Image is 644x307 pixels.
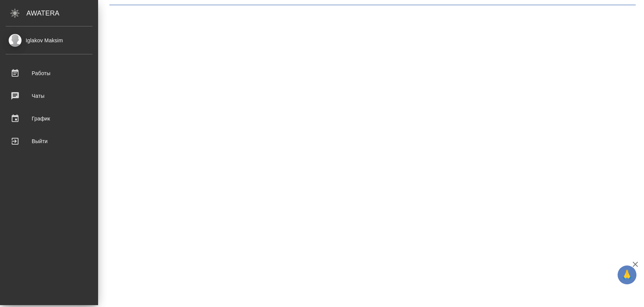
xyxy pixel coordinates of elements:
span: 🙏 [621,267,633,283]
div: AWATERA [26,6,98,21]
div: Iglakov Maksim [6,36,92,45]
a: Выйти [2,132,96,151]
a: Чаты [2,86,96,105]
div: Выйти [6,136,92,147]
a: Работы [2,64,96,83]
a: График [2,109,96,128]
div: График [6,113,92,124]
div: Чаты [6,90,92,102]
div: Работы [6,68,92,79]
button: 🙏 [618,265,636,284]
